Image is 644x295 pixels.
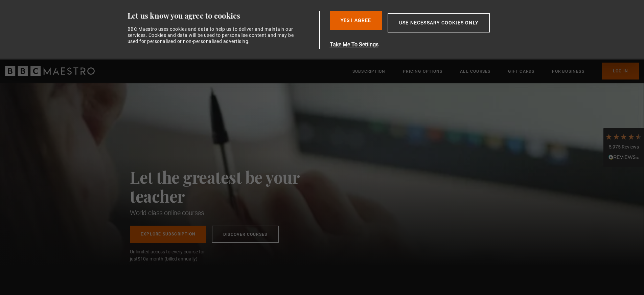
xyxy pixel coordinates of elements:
button: Yes I Agree [330,11,382,30]
button: Use necessary cookies only [388,13,490,32]
span: Unlimited access to every course for just a month (billed annually) [130,248,221,263]
h1: World-class online courses [130,208,329,218]
div: Let us know you agree to cookies [128,11,317,21]
div: 5,975 ReviewsRead All Reviews [603,128,644,167]
a: Explore Subscription [130,226,206,243]
button: Take Me To Settings [330,41,522,49]
svg: BBC Maestro [5,66,95,76]
div: Read All Reviews [605,154,642,162]
a: All Courses [460,68,490,75]
a: Subscription [352,68,385,75]
div: 4.7 Stars [605,133,642,140]
a: Log In [602,63,639,80]
span: $10 [138,256,146,262]
h2: Let the greatest be your teacher [130,167,329,205]
a: Pricing Options [403,68,442,75]
div: 5,975 Reviews [605,144,642,151]
img: REVIEWS.io [608,155,639,159]
div: BBC Maestro uses cookies and data to help us to deliver and maintain our services. Cookies and da... [128,26,298,45]
a: For business [552,68,584,75]
nav: Primary [352,63,639,80]
a: Discover Courses [212,226,279,243]
a: Gift Cards [508,68,534,75]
